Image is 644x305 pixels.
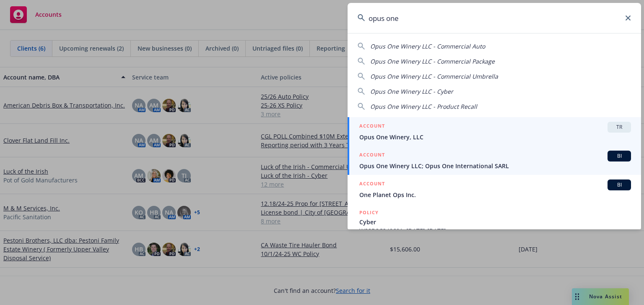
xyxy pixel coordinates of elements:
a: ACCOUNTBIOpus One Winery LLC; Opus One International SARL [348,146,641,175]
span: TR [611,123,628,131]
input: Search... [348,3,641,33]
span: W28D2C240601, [DATE]-[DATE] [359,226,631,235]
span: BI [611,181,628,189]
span: Opus One Winery LLC - Commercial Package [370,57,495,65]
h5: ACCOUNT [359,151,385,161]
span: Opus One Winery LLC - Product Recall [370,103,477,110]
span: Opus One Winery LLC - Cyber [370,87,453,95]
span: Opus One Winery LLC - Commercial Umbrella [370,72,498,80]
span: Cyber [359,218,631,226]
span: Opus One Winery LLC; Opus One International SARL [359,161,631,170]
h5: POLICY [359,208,379,217]
a: ACCOUNTBIOne Planet Ops Inc. [348,175,641,204]
span: Opus One Winery LLC - Commercial Auto [370,42,485,50]
a: ACCOUNTTROpus One Winery, LLC [348,117,641,146]
h5: ACCOUNT [359,122,385,132]
h5: ACCOUNT [359,179,385,190]
span: One Planet Ops Inc. [359,190,631,199]
span: Opus One Winery, LLC [359,133,631,141]
a: POLICYCyberW28D2C240601, [DATE]-[DATE] [348,204,641,240]
span: BI [611,152,628,160]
